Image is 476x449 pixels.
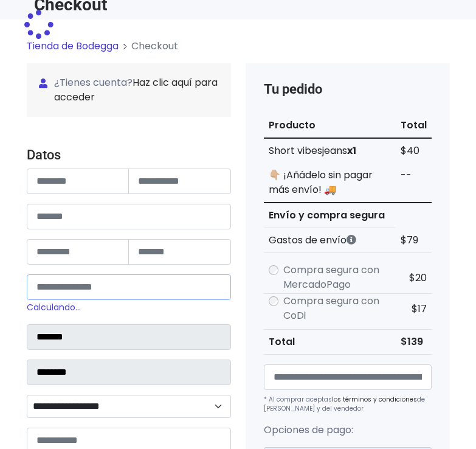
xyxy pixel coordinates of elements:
td: 👇🏼 ¡Añádelo sin pagar más envío! 🚚 [264,163,396,203]
label: Compra segura con MercadoPago [283,263,391,292]
th: Producto [264,113,396,138]
span: ¿Tienes cuenta? [39,75,219,105]
nav: breadcrumb [27,39,450,63]
td: $139 [396,329,432,354]
td: $79 [396,228,432,252]
a: Haz clic aquí para acceder [54,75,218,104]
th: Envío y compra segura [264,203,396,228]
td: -- [396,163,432,203]
label: Compra segura con CoDi [283,294,391,323]
h4: Datos [27,147,231,163]
small: Calculando… [27,301,81,313]
th: Gastos de envío [264,228,396,252]
strong: x1 [347,144,356,158]
td: $40 [396,138,432,163]
p: * Al comprar aceptas de [PERSON_NAME] y del vendedor [264,395,432,413]
th: Total [396,113,432,138]
span: $20 [409,271,427,285]
span: $17 [412,302,427,316]
th: Total [264,329,396,354]
li: Checkout [119,39,178,54]
a: los términos y condiciones [332,395,417,404]
i: Los gastos de envío dependen de códigos postales. ¡Te puedes llevar más productos en un solo envío ! [347,235,356,245]
p: Opciones de pago: [264,423,432,437]
a: Tienda de Bodegga [27,39,119,53]
h4: Tu pedido [264,82,432,97]
td: Short vibesjeans [264,138,396,163]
